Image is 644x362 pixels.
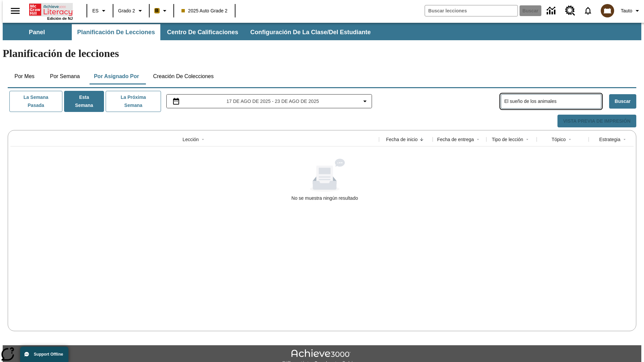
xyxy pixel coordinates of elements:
[118,7,135,14] span: Grado 2
[523,135,531,143] button: Sort
[92,7,99,14] span: ES
[551,136,566,143] div: Tópico
[579,2,597,19] a: Notificaciones
[437,136,474,143] div: Fecha de entrega
[8,68,41,84] button: Por mes
[115,5,147,17] button: Grado: Grado 2, Elige un grado
[89,5,111,17] button: Lenguaje: ES, Selecciona un idioma
[561,2,579,20] a: Centro de recursos, Se abrirá en una pestaña nueva.
[148,68,219,84] button: Creación de colecciones
[106,91,161,112] button: La próxima semana
[3,47,641,60] h1: Planificación de lecciones
[169,97,369,105] button: Seleccione el intervalo de fechas opción del menú
[418,135,426,143] button: Sort
[621,135,629,143] button: Sort
[291,195,358,201] div: No se muestra ningún resultado
[599,136,620,143] div: Estrategia
[386,136,418,143] div: Fecha de inicio
[20,347,68,362] button: Support Offline
[9,91,62,112] button: La semana pasada
[199,135,207,143] button: Sort
[3,23,641,40] div: Subbarra de navegación
[609,94,636,109] button: Buscar
[3,24,70,40] button: Panel
[89,68,145,84] button: Por asignado por
[361,97,369,105] svg: Collapse Date Range Filter
[5,1,25,21] button: Abrir el menú lateral
[566,135,574,143] button: Sort
[601,4,614,17] img: avatar image
[162,24,244,40] button: Centro de calificaciones
[47,16,73,20] span: Edición de NJ
[29,3,73,16] a: Portada
[474,135,482,143] button: Sort
[29,2,73,20] div: Portada
[425,5,518,16] input: Buscar campo
[226,98,319,105] span: 17 de ago de 2025 - 23 de ago de 2025
[181,7,228,14] span: 2025 Auto Grade 2
[504,97,601,106] input: Buscar lecciones asignadas
[543,2,561,20] a: Centro de información
[492,136,523,143] div: Tipo de lección
[245,24,376,40] button: Configuración de la clase/del estudiante
[64,91,104,112] button: Esta semana
[621,7,632,14] span: Tauto
[72,24,160,40] button: Planificación de lecciones
[152,5,171,17] button: Boost El color de la clase es anaranjado claro. Cambiar el color de la clase.
[34,352,63,357] span: Support Offline
[618,5,644,17] button: Perfil/Configuración
[155,6,159,15] span: B
[10,159,639,201] div: No se muestra ningún resultado
[3,24,377,40] div: Subbarra de navegación
[45,68,85,84] button: Por semana
[182,136,199,143] div: Lección
[597,2,618,19] button: Escoja un nuevo avatar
